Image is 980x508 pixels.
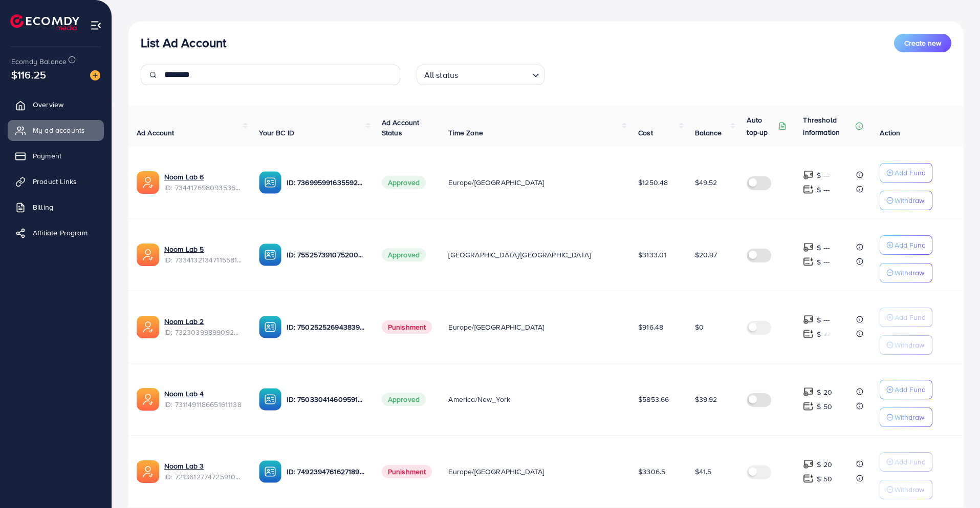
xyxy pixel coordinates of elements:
span: Balance [695,128,722,138]
span: Approved [382,176,426,189]
p: $ --- [817,169,830,181]
a: Overview [8,94,104,115]
div: <span class='underline'>Noom Lab 6</span></br>7344176980935360513 [164,172,243,193]
p: Add Fund [895,239,926,251]
span: Product Links [33,176,77,187]
p: Add Fund [895,456,926,468]
span: ID: 7323039989909209089 [164,327,243,337]
img: top-up amount [803,242,814,253]
a: Billing [8,197,104,217]
span: Europe/[GEOGRAPHIC_DATA] [448,466,544,477]
button: Add Fund [880,163,932,182]
a: Noom Lab 3 [164,461,243,471]
img: logo [10,14,79,30]
div: Search for option [417,65,545,85]
a: Product Links [8,171,104,192]
p: ID: 7502525269438398465 [287,321,365,333]
a: Noom Lab 2 [164,316,243,327]
span: Ad Account Status [382,117,420,138]
img: top-up amount [803,184,814,195]
span: $39.92 [695,394,717,404]
img: ic-ads-acc.e4c84228.svg [137,460,159,483]
p: Withdraw [895,411,924,423]
a: Noom Lab 6 [164,172,243,182]
button: Create new [894,34,951,52]
p: $ --- [817,241,830,254]
span: Overview [33,99,63,110]
span: ID: 7213612774725910530 [164,472,243,482]
p: ID: 7552573910752002064 [287,249,365,261]
p: Withdraw [895,483,924,496]
button: Withdraw [880,408,932,427]
img: menu [90,19,102,31]
img: top-up amount [803,401,814,412]
img: ic-ads-acc.e4c84228.svg [137,316,159,338]
span: [GEOGRAPHIC_DATA]/[GEOGRAPHIC_DATA] [448,250,591,260]
button: Withdraw [880,480,932,499]
span: Europe/[GEOGRAPHIC_DATA] [448,177,544,188]
div: <span class='underline'>Noom Lab 4</span></br>7311491186651611138 [164,389,243,410]
p: $ 20 [817,458,832,471]
span: $916.48 [638,322,663,332]
img: top-up amount [803,314,814,325]
span: $116.25 [11,67,46,82]
img: ic-ads-acc.e4c84228.svg [137,388,159,411]
span: Cost [638,128,653,138]
p: $ --- [817,314,830,326]
a: Payment [8,146,104,166]
button: Add Fund [880,380,932,399]
span: ID: 7311491186651611138 [164,399,243,410]
img: top-up amount [803,387,814,397]
span: ID: 7344176980935360513 [164,182,243,193]
span: $20.97 [695,250,717,260]
p: $ 50 [817,400,832,413]
span: $3306.5 [638,466,665,477]
span: Your BC ID [259,128,294,138]
span: $1250.48 [638,177,668,188]
input: Search for option [461,66,528,83]
img: ic-ba-acc.ded83a64.svg [259,460,281,483]
a: Affiliate Program [8,222,104,243]
span: Approved [382,248,426,261]
span: All status [422,68,461,83]
span: Create new [904,38,941,48]
button: Add Fund [880,235,932,255]
span: My ad accounts [33,125,85,135]
span: ID: 7334132134711558146 [164,255,243,265]
p: Withdraw [895,194,924,207]
p: Withdraw [895,267,924,279]
img: top-up amount [803,473,814,484]
img: ic-ba-acc.ded83a64.svg [259,388,281,411]
h3: List Ad Account [141,35,226,50]
p: Add Fund [895,167,926,179]
p: $ --- [817,328,830,340]
span: Payment [33,151,61,161]
p: Threshold information [803,114,853,138]
span: Europe/[GEOGRAPHIC_DATA] [448,322,544,332]
img: ic-ads-acc.e4c84228.svg [137,171,159,194]
span: Approved [382,393,426,406]
span: $41.5 [695,466,712,477]
img: top-up amount [803,170,814,180]
img: ic-ba-acc.ded83a64.svg [259,243,281,266]
a: My ad accounts [8,120,104,140]
button: Withdraw [880,191,932,210]
p: $ 20 [817,386,832,398]
span: Time Zone [448,128,483,138]
span: Affiliate Program [33,228,88,238]
span: $0 [695,322,704,332]
span: America/New_York [448,394,510,404]
span: $3133.01 [638,250,666,260]
img: top-up amount [803,329,814,339]
button: Add Fund [880,308,932,327]
a: Noom Lab 4 [164,389,243,399]
p: ID: 7492394761627189255 [287,465,365,478]
a: Noom Lab 5 [164,244,243,254]
img: ic-ads-acc.e4c84228.svg [137,243,159,266]
span: $49.52 [695,177,717,188]
p: ID: 7369959916355928081 [287,176,365,189]
button: Add Fund [880,452,932,472]
div: <span class='underline'>Noom Lab 2</span></br>7323039989909209089 [164,316,243,337]
span: Billing [33,202,53,212]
